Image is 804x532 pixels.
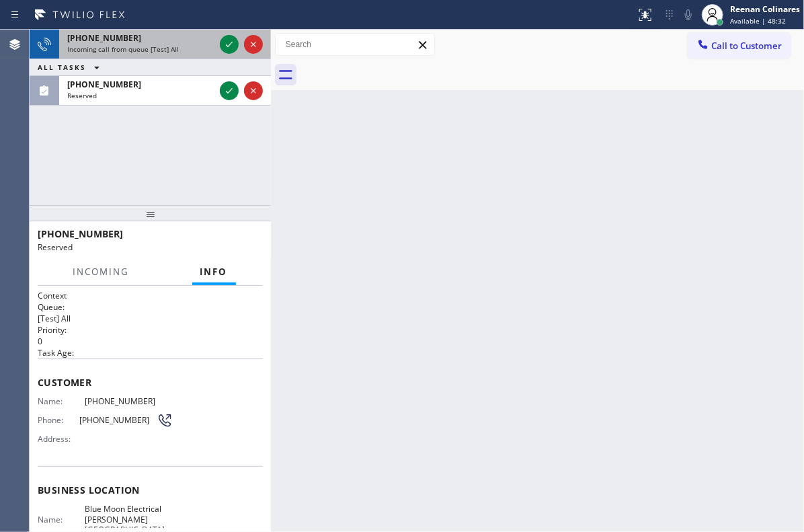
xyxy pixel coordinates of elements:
h2: Task Age: [38,347,263,358]
span: Call to Customer [711,40,782,52]
button: Reject [244,35,263,54]
button: Accept [220,35,239,54]
button: Reject [244,81,263,100]
span: [PHONE_NUMBER] [38,227,123,240]
h1: Context [38,290,263,301]
h2: Queue: [38,301,263,313]
button: Mute [679,5,698,24]
button: ALL TASKS [30,59,113,75]
button: Incoming [65,259,138,285]
h2: Priority: [38,324,263,336]
span: Available | 48:32 [730,16,786,26]
p: 0 [38,336,263,347]
span: Reserved [38,241,73,253]
span: [PHONE_NUMBER] [67,32,141,44]
span: Business location [38,484,263,496]
span: Customer [38,376,263,389]
span: [PHONE_NUMBER] [67,79,141,90]
span: Info [200,266,228,278]
p: [Test] All [38,313,263,324]
div: Reenan Colinares [730,3,800,15]
button: Accept [220,81,239,100]
span: [PHONE_NUMBER] [79,415,157,425]
input: Search [276,34,434,55]
span: ALL TASKS [38,63,86,72]
span: Name: [38,515,85,525]
span: Address: [38,434,85,444]
span: Phone: [38,415,79,425]
span: Name: [38,396,85,406]
button: Info [192,259,236,285]
span: Reserved [67,91,97,100]
span: Incoming call from queue [Test] All [67,44,179,54]
span: [PHONE_NUMBER] [85,396,173,406]
button: Call to Customer [688,33,791,59]
span: Incoming [73,266,130,278]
